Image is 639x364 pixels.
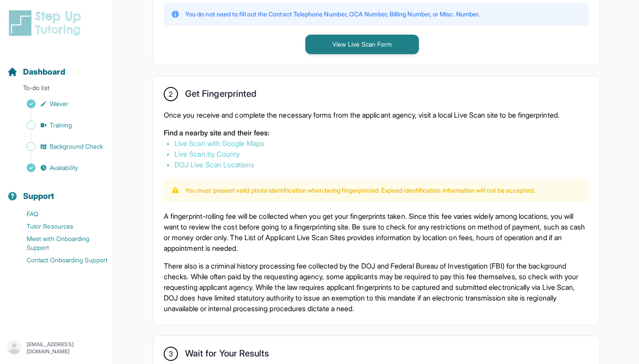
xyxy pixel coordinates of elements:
[305,35,419,54] button: View Live Scan Form
[185,186,535,195] p: You must present valid photo identification when being fingerprinted. Expired identification info...
[27,341,106,355] p: [EMAIL_ADDRESS][DOMAIN_NAME]
[50,142,103,151] span: Background Check
[50,121,72,130] span: Training
[7,233,113,254] a: Meet with Onboarding Support
[7,162,113,174] a: Availability
[7,220,113,233] a: Tutor Resources
[7,119,113,131] a: Training
[185,88,256,103] h2: Get Fingerprinted
[4,83,110,96] p: To-do list
[50,163,78,172] span: Availability
[185,348,269,362] h2: Wait for Your Results
[174,160,254,169] a: DOJ Live Scan Locations
[174,139,264,148] a: Live Scan with Google Maps
[305,40,419,48] a: View Live Scan Form
[7,98,113,110] a: Waiver
[7,66,65,78] a: Dashboard
[7,9,86,37] img: logo
[4,176,110,206] button: Support
[164,211,589,253] p: A fingerprint-rolling fee will be collected when you get your fingerprints taken. Since this fee ...
[7,254,113,266] a: Contact Onboarding Support
[164,127,589,138] p: Find a nearby site and their fees:
[50,99,68,108] span: Waiver
[164,110,589,120] p: Once you receive and complete the necessary forms from the applicant agency, visit a local Live S...
[23,190,55,202] span: Support
[174,150,240,158] a: Live Scan by County
[7,340,106,356] button: [EMAIL_ADDRESS][DOMAIN_NAME]
[4,51,110,82] button: Dashboard
[169,348,173,359] span: 3
[164,261,589,314] p: There also is a criminal history processing fee collected by the DOJ and Federal Bureau of Invest...
[23,66,65,78] span: Dashboard
[185,10,480,19] p: You do not need to fill out the Contact Telephone Number, OCA Number, Billing Number, or Misc. Nu...
[169,89,173,99] span: 2
[7,140,113,153] a: Background Check
[7,208,113,220] a: FAQ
